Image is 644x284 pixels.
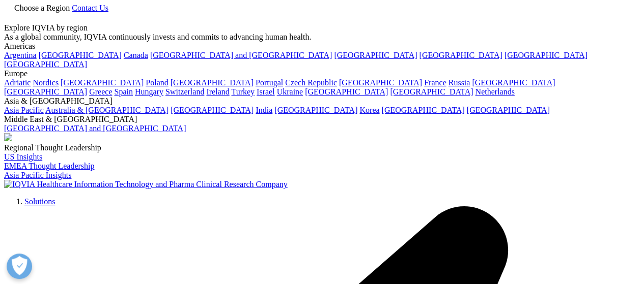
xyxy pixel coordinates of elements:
button: Open Preferences [7,254,32,279]
a: [GEOGRAPHIC_DATA] [171,106,254,114]
a: Korea [359,106,379,114]
a: Ireland [206,87,229,96]
img: 2093_analyzing-data-using-big-screen-display-and-laptop.png [4,133,12,141]
a: Ukraine [277,87,303,96]
a: [GEOGRAPHIC_DATA] and [GEOGRAPHIC_DATA] [150,51,332,59]
a: Argentina [4,51,37,59]
div: As a global community, IQVIA continuously invests and commits to advancing human health. [4,33,640,42]
a: [GEOGRAPHIC_DATA] [472,78,555,87]
div: Regional Thought Leadership [4,143,640,152]
a: Poland [146,78,168,87]
span: Choose a Region [14,4,70,12]
a: [GEOGRAPHIC_DATA] [334,51,417,59]
a: Nordics [33,78,59,87]
a: Israel [257,87,275,96]
a: [GEOGRAPHIC_DATA] [4,60,87,69]
a: Switzerland [165,87,204,96]
a: Czech Republic [285,78,337,87]
a: [GEOGRAPHIC_DATA] [305,87,388,96]
a: Hungary [135,87,163,96]
a: [GEOGRAPHIC_DATA] [381,106,464,114]
a: [GEOGRAPHIC_DATA] [274,106,357,114]
div: Europe [4,69,640,78]
a: Contact Us [72,4,108,12]
a: Adriatic [4,78,31,87]
a: Greece [89,87,112,96]
a: Russia [449,78,470,87]
a: [GEOGRAPHIC_DATA] [171,78,254,87]
a: [GEOGRAPHIC_DATA] [339,78,422,87]
a: Portugal [256,78,283,87]
a: [GEOGRAPHIC_DATA] [419,51,502,59]
a: [GEOGRAPHIC_DATA] [467,106,550,114]
div: Middle East & [GEOGRAPHIC_DATA] [4,115,640,124]
img: IQVIA Healthcare Information Technology and Pharma Clinical Research Company [4,180,288,189]
a: France [424,78,446,87]
a: [GEOGRAPHIC_DATA] [4,87,87,96]
a: EMEA Thought Leadership [4,162,94,170]
a: Solutions [24,197,55,206]
a: Asia Pacific [4,106,44,114]
a: [GEOGRAPHIC_DATA] [39,51,122,59]
a: [GEOGRAPHIC_DATA] [390,87,473,96]
a: India [256,106,272,114]
div: Americas [4,42,640,51]
a: Turkey [231,87,255,96]
div: Explore IQVIA by region [4,23,640,33]
a: Spain [114,87,132,96]
a: Netherlands [475,87,514,96]
a: US Insights [4,152,42,161]
a: Australia & [GEOGRAPHIC_DATA] [45,106,169,114]
a: [GEOGRAPHIC_DATA] and [GEOGRAPHIC_DATA] [4,124,186,133]
a: Canada [124,51,148,59]
a: Asia Pacific Insights [4,171,71,179]
a: [GEOGRAPHIC_DATA] [61,78,144,87]
div: Asia & [GEOGRAPHIC_DATA] [4,97,640,106]
a: [GEOGRAPHIC_DATA] [505,51,587,59]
